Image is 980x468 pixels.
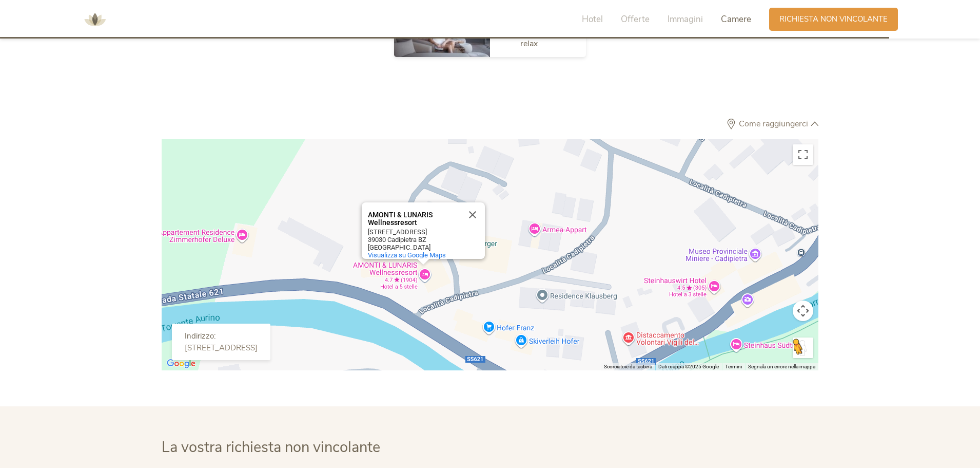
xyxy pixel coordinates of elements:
span: Offerte [621,13,650,25]
span: relax [520,38,538,49]
img: Google [164,357,198,370]
span: La vostra richiesta non vincolante [162,437,380,457]
button: Controlli di visualizzazione della mappa [793,301,813,321]
div: [GEOGRAPHIC_DATA] [368,244,460,251]
div: AMONTI & LUNARIS Wellnessresort [368,211,460,227]
span: Immagini [668,13,703,25]
span: Richiesta non vincolante [779,14,888,25]
button: Attiva/disattiva vista schermo intero [793,144,813,165]
img: AMONTI & LUNARIS Wellnessresort [80,4,110,35]
a: Visualizza questa zona in Google Maps (in una nuova finestra) [164,357,198,370]
div: [STREET_ADDRESS] [185,343,258,352]
button: Scorciatoie da tastiera [604,363,652,370]
div: AMONTI & LUNARIS Wellnessresort [362,202,485,259]
button: Chiudi [460,202,485,227]
span: Camere [721,13,751,25]
div: Indirizzo: [185,331,258,343]
span: Dati mappa ©2025 Google [658,364,719,369]
a: Termini [725,364,742,369]
span: Come raggiungerci [736,120,811,128]
button: Trascina Pegman sulla mappa per aprire Street View [793,338,813,358]
a: Visualizza su Google Maps [368,251,446,259]
div: [STREET_ADDRESS] [368,228,460,236]
a: AMONTI & LUNARIS Wellnessresort [80,15,110,23]
div: 39030 Cadipietra BZ [368,236,460,244]
a: Segnala un errore nella mappa [748,364,815,369]
span: Hotel [582,13,603,25]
